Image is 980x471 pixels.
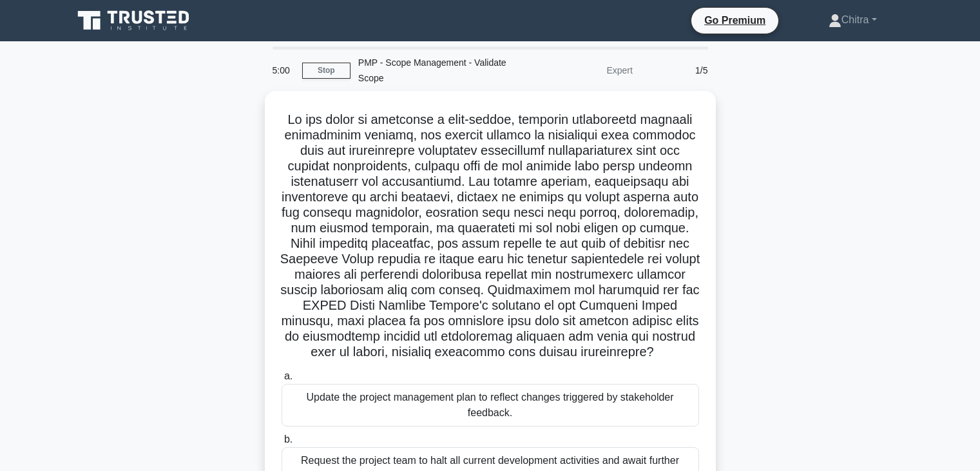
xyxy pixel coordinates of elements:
h5: Lo ips dolor si ametconse a elit-seddoe, temporin utlaboreetd magnaali enimadminim veniamq, nos e... [280,112,700,361]
div: Expert [528,57,640,83]
div: 5:00 [265,57,302,83]
div: PMP - Scope Management - Validate Scope [351,50,528,91]
span: a. [284,370,293,381]
a: Chitra [798,7,908,33]
span: b. [284,434,293,445]
div: Update the project management plan to reflect changes triggered by stakeholder feedback. [282,384,699,426]
a: Stop [302,63,351,79]
div: 1/5 [640,57,716,83]
a: Go Premium [697,12,773,28]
